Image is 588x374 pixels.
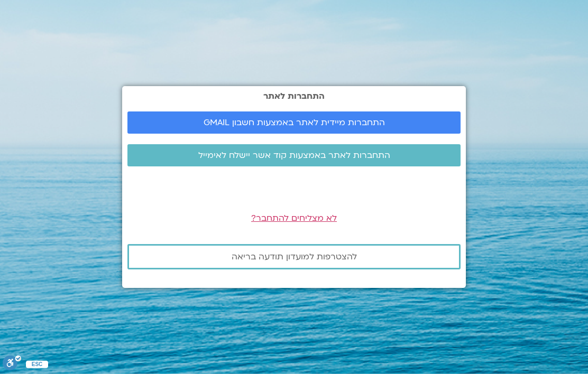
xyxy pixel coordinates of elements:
span: התחברות מיידית לאתר באמצעות חשבון GMAIL [204,118,385,127]
span: להצטרפות למועדון תודעה בריאה [232,252,357,261]
a: לא מצליחים להתחבר? [251,212,337,224]
a: התחברות מיידית לאתר באמצעות חשבון GMAIL [127,111,461,134]
a: להצטרפות למועדון תודעה בריאה [127,244,461,269]
h2: התחברות לאתר [127,91,461,101]
a: התחברות לאתר באמצעות קוד אשר יישלח לאימייל [127,144,461,166]
span: התחברות לאתר באמצעות קוד אשר יישלח לאימייל [198,151,390,160]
